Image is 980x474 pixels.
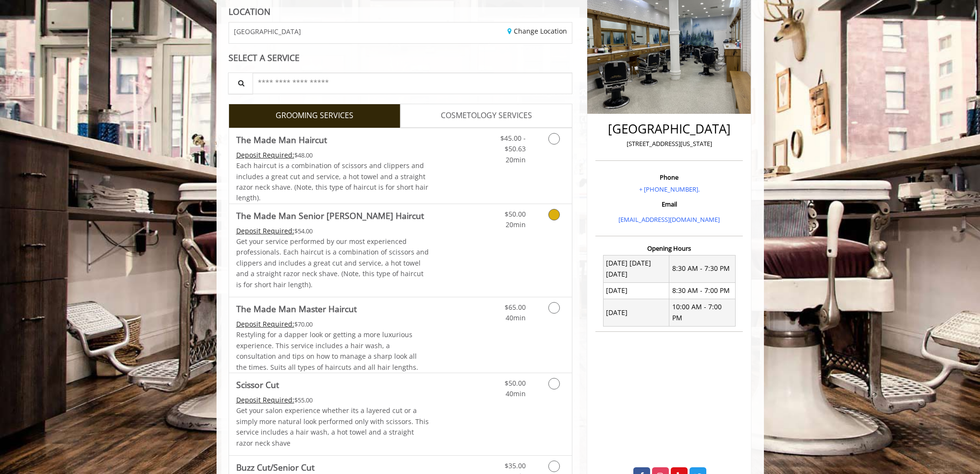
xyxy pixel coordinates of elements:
[236,226,429,236] div: $54.00
[618,215,720,224] a: [EMAIL_ADDRESS][DOMAIN_NAME]
[669,255,736,282] td: 8:30 AM - 7:30 PM
[236,378,279,391] b: Scissor Cut
[603,299,669,326] td: [DATE]
[505,461,526,470] span: $35.00
[236,150,294,159] span: This service needs some Advance to be paid before we block your appointment
[500,134,526,153] span: $45.00 - $50.63
[595,245,743,252] h3: Opening Hours
[506,313,526,322] span: 40min
[598,122,740,136] h2: [GEOGRAPHIC_DATA]
[236,226,294,235] span: This service needs some Advance to be paid before we block your appointment
[505,303,526,312] span: $65.00
[236,133,327,146] b: The Made Man Haircut
[598,139,740,149] p: [STREET_ADDRESS][US_STATE]
[236,395,429,405] div: $55.00
[228,73,253,94] button: Service Search
[236,461,315,474] b: Buzz Cut/Senior Cut
[598,201,740,207] h3: Email
[236,395,294,404] span: This service needs some Advance to be paid before we block your appointment
[229,53,573,62] div: SELECT A SERVICE
[603,282,669,299] td: [DATE]
[669,282,736,299] td: 8:30 AM - 7:00 PM
[506,220,526,229] span: 20min
[508,26,567,36] a: Change Location
[598,174,740,181] h3: Phone
[639,185,700,194] a: + [PHONE_NUMBER].
[229,6,270,17] b: LOCATION
[236,209,424,222] b: The Made Man Senior [PERSON_NAME] Haircut
[236,319,294,328] span: This service needs some Advance to be paid before we block your appointment
[505,378,526,388] span: $50.00
[505,209,526,219] span: $50.00
[236,236,429,290] p: Get your service performed by our most experienced professionals. Each haircut is a combination o...
[441,109,532,122] span: COSMETOLOGY SERVICES
[234,28,301,35] span: [GEOGRAPHIC_DATA]
[506,155,526,164] span: 20min
[236,330,418,371] span: Restyling for a dapper look or getting a more luxurious experience. This service includes a hair ...
[276,109,353,122] span: GROOMING SERVICES
[236,302,357,316] b: The Made Man Master Haircut
[669,299,736,326] td: 10:00 AM - 7:00 PM
[506,389,526,398] span: 40min
[236,319,429,329] div: $70.00
[236,150,429,160] div: $48.00
[603,255,669,282] td: [DATE] [DATE] [DATE]
[236,405,429,449] p: Get your salon experience whether its a layered cut or a simply more natural look performed only ...
[236,161,428,202] span: Each haircut is a combination of scissors and clippers and includes a great cut and service, a ho...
